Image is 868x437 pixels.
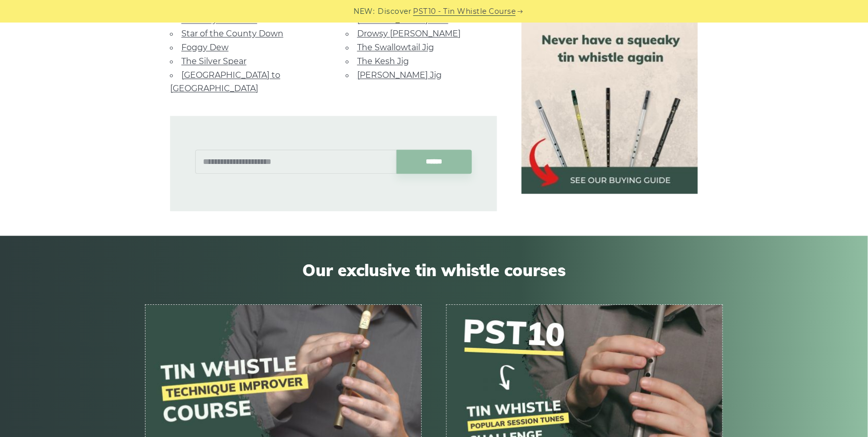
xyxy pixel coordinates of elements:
a: Foggy Dew [181,43,229,52]
a: [PERSON_NAME] Jig [357,70,442,80]
span: Discover [378,6,412,17]
a: [PERSON_NAME] Reel [357,15,448,25]
span: Our exclusive tin whistle courses [145,260,723,280]
a: The Kesh Jig [357,56,409,66]
a: Star of the County Down [181,29,283,38]
img: tin whistle buying guide [522,17,698,194]
a: The Silver Spear [181,56,246,66]
a: Drowsy [PERSON_NAME] [357,29,461,38]
a: [GEOGRAPHIC_DATA] to [GEOGRAPHIC_DATA] [170,70,280,93]
span: NEW: [354,6,375,17]
a: PST10 - Tin Whistle Course [414,6,516,17]
a: The Swallowtail Jig [357,43,434,52]
a: Whiskey in the Jar [181,15,257,25]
